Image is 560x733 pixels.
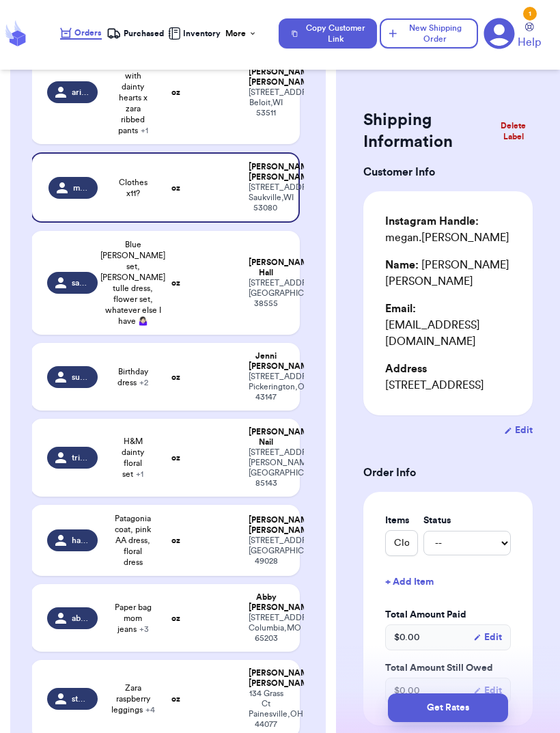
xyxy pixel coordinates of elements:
[385,661,511,675] label: Total Amount Still Owed
[114,513,152,568] span: Patagonia coat, pink AA dress, floral dress
[72,277,89,288] span: samantha_hall02
[484,18,515,49] a: 1
[363,465,533,481] h3: Order Info
[385,514,418,527] label: Items
[380,567,516,597] button: + Add Item
[363,109,494,153] h2: Shipping Information
[114,436,152,480] span: H&M dainty floral set
[380,18,478,49] button: New Shipping Order
[385,213,511,246] div: megan.[PERSON_NAME]
[385,303,416,314] span: Email:
[249,67,283,87] div: [PERSON_NAME] [PERSON_NAME]
[385,608,511,622] label: Total Amount Paid
[171,614,180,622] strong: oz
[388,693,508,722] button: Get Rates
[249,515,283,536] div: [PERSON_NAME] [PERSON_NAME]
[124,28,164,39] span: Purchased
[249,162,282,182] div: [PERSON_NAME] [PERSON_NAME]
[139,625,149,633] span: + 3
[249,427,283,447] div: [PERSON_NAME] Nail
[171,279,180,287] strong: oz
[72,535,89,546] span: hairbymollyherman
[114,602,152,635] span: Paper bag mom jeans
[72,452,89,463] span: triplealove
[100,239,165,327] span: Blue [PERSON_NAME] set, [PERSON_NAME] tulle dress, flower set, whatever else I have 🤷🏻‍♀️
[249,536,283,566] div: [STREET_ADDRESS] [GEOGRAPHIC_DATA] , MI 49028
[168,27,221,40] a: Inventory
[72,372,89,383] span: sugar_and_honey_boutique
[249,258,283,278] div: [PERSON_NAME] Hall
[111,682,155,715] span: Zara raspberry leggings
[523,7,537,20] div: 1
[171,536,180,544] strong: oz
[249,668,283,689] div: [PERSON_NAME] [PERSON_NAME]
[385,361,511,393] div: [STREET_ADDRESS]
[518,23,541,51] a: Help
[171,184,180,192] strong: oz
[73,182,89,193] span: megan.[PERSON_NAME]
[249,87,283,118] div: [STREET_ADDRESS] Beloit , WI 53511
[385,301,511,350] div: [EMAIL_ADDRESS][DOMAIN_NAME]
[385,260,419,271] span: Name:
[249,351,283,372] div: Jenni [PERSON_NAME]
[171,695,180,703] strong: oz
[72,693,89,704] span: stephanie_danielle0709
[225,28,257,39] div: More
[72,613,89,624] span: abbyeckerle
[136,470,143,478] span: + 1
[139,378,148,387] span: + 2
[249,182,282,213] div: [STREET_ADDRESS] Saukville , WI 53080
[363,164,533,180] h3: Customer Info
[279,18,377,49] button: Copy Customer Link
[171,454,180,462] strong: oz
[171,88,180,96] strong: oz
[423,514,511,527] label: Status
[249,447,283,488] div: [STREET_ADDRESS][PERSON_NAME] [GEOGRAPHIC_DATA] , AZ 85143
[249,689,283,730] div: 134 Grass Ct Painesville , OH 44077
[473,631,502,644] button: Edit
[114,366,152,388] span: Birthday dress
[145,706,155,714] span: + 4
[171,373,180,381] strong: oz
[249,372,283,402] div: [STREET_ADDRESS] Pickerington , OH 43147
[385,257,511,290] div: [PERSON_NAME] [PERSON_NAME]
[141,126,148,135] span: + 1
[107,27,164,40] a: Purchased
[249,278,283,309] div: [STREET_ADDRESS] [GEOGRAPHIC_DATA] , TN 38555
[74,27,102,38] span: Orders
[183,28,221,39] span: Inventory
[249,592,283,613] div: Abby [PERSON_NAME]
[394,631,420,644] span: $ 0.00
[488,115,538,148] button: Delete Label
[114,177,152,199] span: Clothes x11?
[249,613,283,644] div: [STREET_ADDRESS] Columbia , MO 65203
[114,49,152,136] span: zara ribbed LS with dainty hearts x zara ribbed pants
[518,34,541,51] span: Help
[385,363,427,374] span: Address
[385,216,479,227] span: Instagram Handle:
[72,87,89,98] span: ariel.thomp
[504,424,533,437] button: Edit
[60,27,102,40] a: Orders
